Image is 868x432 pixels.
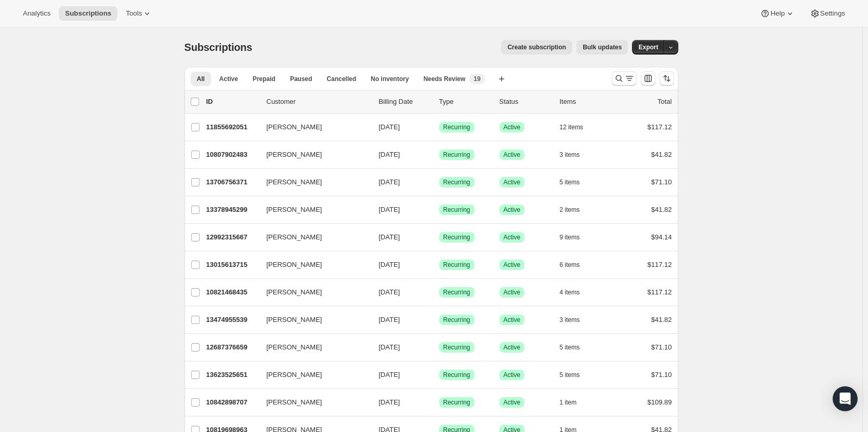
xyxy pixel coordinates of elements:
[267,122,322,132] span: [PERSON_NAME]
[267,150,322,160] span: [PERSON_NAME]
[651,371,672,379] span: $71.10
[206,177,258,187] p: 13706756371
[206,313,672,327] div: 13474955539[PERSON_NAME][DATE]SuccessRecurringSuccessActive3 items$41.82
[651,206,672,213] span: $41.82
[267,397,322,408] span: [PERSON_NAME]
[443,371,470,379] span: Recurring
[820,9,845,18] span: Settings
[560,343,580,352] span: 5 items
[638,43,658,51] span: Export
[560,368,591,382] button: 5 items
[379,316,400,323] span: [DATE]
[576,40,628,55] button: Bulk updates
[260,201,364,218] button: [PERSON_NAME]
[206,230,672,245] div: 12992315667[PERSON_NAME][DATE]SuccessRecurringSuccessActive9 items$94.14
[260,174,364,191] button: [PERSON_NAME]
[560,340,591,355] button: 5 items
[651,233,672,241] span: $94.14
[443,316,470,324] span: Recurring
[443,206,470,214] span: Recurring
[504,261,521,269] span: Active
[474,75,480,83] span: 19
[206,147,672,162] div: 10807902483[PERSON_NAME][DATE]SuccessRecurringSuccessActive3 items$41.82
[443,398,470,407] span: Recurring
[267,177,322,187] span: [PERSON_NAME]
[770,9,784,18] span: Help
[267,315,322,325] span: [PERSON_NAME]
[206,342,258,353] p: 12687376659
[197,75,205,83] span: All
[560,258,591,272] button: 6 items
[499,97,551,107] p: Status
[260,339,364,356] button: [PERSON_NAME]
[560,395,588,410] button: 1 item
[206,260,258,270] p: 13015613715
[206,315,258,325] p: 13474955539
[648,288,672,296] span: $117.12
[648,123,672,131] span: $117.12
[260,394,364,411] button: [PERSON_NAME]
[504,398,521,407] span: Active
[260,284,364,301] button: [PERSON_NAME]
[59,6,117,21] button: Subscriptions
[206,175,672,190] div: 13706756371[PERSON_NAME][DATE]SuccessRecurringSuccessActive5 items$71.10
[379,261,400,268] span: [DATE]
[501,40,572,55] button: Create subscription
[560,313,591,327] button: 3 items
[560,123,583,131] span: 12 items
[612,71,637,86] button: Search and filter results
[560,151,580,159] span: 3 items
[651,151,672,158] span: $41.82
[379,343,400,351] span: [DATE]
[657,97,672,107] p: Total
[439,97,491,107] div: Type
[443,233,470,241] span: Recurring
[648,261,672,268] span: $117.12
[185,42,253,53] span: Subscriptions
[126,9,142,18] span: Tools
[443,151,470,159] span: Recurring
[206,203,672,217] div: 13378945299[PERSON_NAME][DATE]SuccessRecurringSuccessActive2 items$41.82
[267,287,322,298] span: [PERSON_NAME]
[327,75,357,83] span: Cancelled
[560,206,580,214] span: 2 items
[660,71,674,86] button: Sort the results
[504,288,521,296] span: Active
[560,147,591,162] button: 3 items
[206,287,258,298] p: 10821468435
[504,343,521,352] span: Active
[804,6,851,21] button: Settings
[260,312,364,328] button: [PERSON_NAME]
[504,178,521,186] span: Active
[260,256,364,273] button: [PERSON_NAME]
[560,97,612,107] div: Items
[379,97,431,107] p: Billing Date
[648,398,672,406] span: $109.89
[424,75,466,83] span: Needs Review
[560,285,591,300] button: 4 items
[641,71,655,86] button: Customize table column order and visibility
[560,175,591,190] button: 5 items
[443,261,470,269] span: Recurring
[206,205,258,215] p: 13378945299
[443,288,470,296] span: Recurring
[379,123,400,131] span: [DATE]
[267,370,322,380] span: [PERSON_NAME]
[379,178,400,186] span: [DATE]
[206,150,258,160] p: 10807902483
[379,151,400,158] span: [DATE]
[290,75,312,83] span: Paused
[379,288,400,296] span: [DATE]
[560,371,580,379] span: 5 items
[560,120,595,134] button: 12 items
[443,343,470,352] span: Recurring
[260,367,364,383] button: [PERSON_NAME]
[206,97,672,107] div: IDCustomerBilling DateTypeStatusItemsTotal
[17,6,57,21] button: Analytics
[583,43,622,51] span: Bulk updates
[260,229,364,246] button: [PERSON_NAME]
[833,386,858,411] div: Open Intercom Messenger
[206,340,672,355] div: 12687376659[PERSON_NAME][DATE]SuccessRecurringSuccessActive5 items$71.10
[379,371,400,379] span: [DATE]
[560,230,591,245] button: 9 items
